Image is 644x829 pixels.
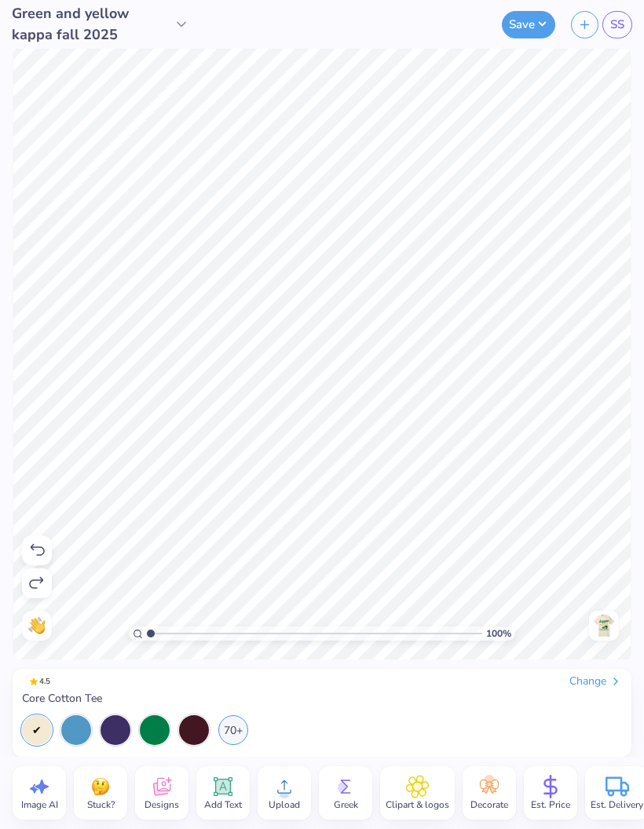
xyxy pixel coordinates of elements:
[591,613,617,638] img: Front
[386,798,449,811] span: Clipart & logos
[269,798,300,811] span: Upload
[531,798,570,811] span: Est. Price
[218,715,248,745] div: 70+
[610,16,624,34] span: SS
[502,11,555,38] button: Save
[87,798,115,811] span: Stuck?
[591,798,643,811] span: Est. Delivery
[569,674,622,688] div: Change
[145,798,179,811] span: Designs
[12,3,170,46] span: Green and yellow kappa fall 2025
[21,798,58,811] span: Image AI
[470,798,508,811] span: Decorate
[334,798,358,811] span: Greek
[204,798,242,811] span: Add Text
[25,674,55,688] span: 4.5
[602,11,632,38] a: SS
[22,692,102,706] span: Core Cotton Tee
[486,626,511,641] span: 100 %
[89,775,112,798] img: Stuck?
